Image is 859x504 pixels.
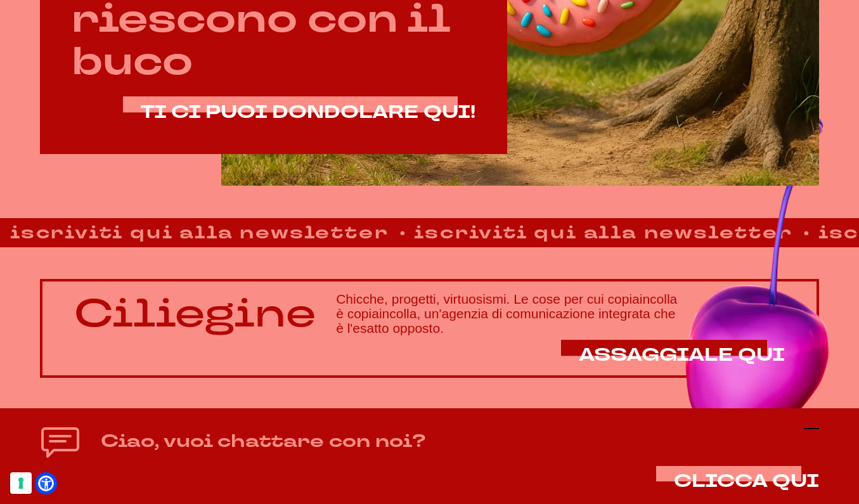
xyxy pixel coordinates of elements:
strong: iscriviti qui alla newsletter [402,219,801,246]
button: CLICCA QUI [674,472,819,491]
a: Open Accessibility Menu [38,475,54,491]
span: CLICCA QUI [674,469,819,493]
a: TI CI PUOI DONDOLARE QUI! [141,103,475,122]
h4: Ciao, vuoi chattare con noi? [101,428,426,455]
span: ASSAGGIALE QUI [579,343,785,367]
span: TI CI PUOI DONDOLARE QUI! [141,100,475,124]
button: Le tue preferenze relative al consenso per le tecnologie di tracciamento [10,472,32,494]
p: Ciliegine [74,292,316,335]
a: ASSAGGIALE QUI [579,346,785,365]
h3: Chicche, progetti, virtuosismi. Le cose per cui copiaincolla è copiaincolla, un'agenzia di comuni... [336,292,785,335]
